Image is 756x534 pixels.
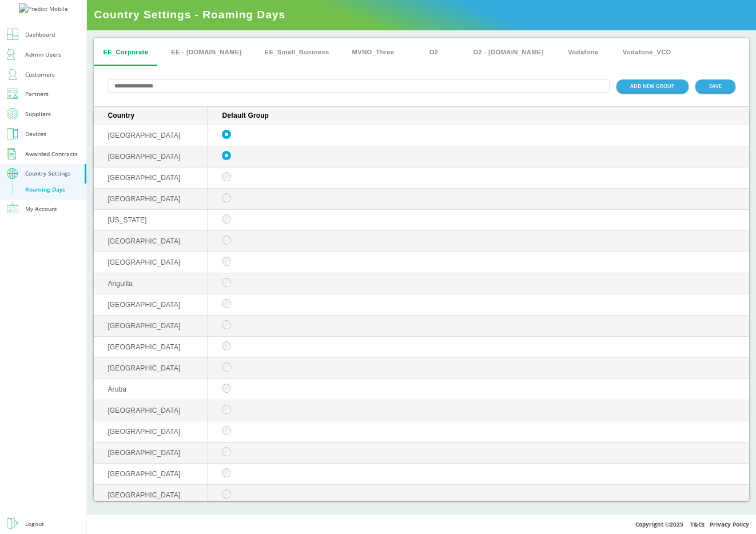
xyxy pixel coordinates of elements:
th: [GEOGRAPHIC_DATA] [94,358,208,379]
th: [GEOGRAPHIC_DATA] [94,294,208,316]
th: [GEOGRAPHIC_DATA] [94,485,208,506]
button: EE - [DOMAIN_NAME] [162,38,250,66]
div: Country Settings [25,168,71,179]
button: ADD NEW GROUP [616,79,689,93]
th: [GEOGRAPHIC_DATA] [94,400,208,421]
th: [GEOGRAPHIC_DATA] [94,146,208,168]
button: SAVE [695,79,735,93]
div: Suppliers [25,109,51,119]
th: Aruba [94,379,208,400]
th: [GEOGRAPHIC_DATA] [94,337,208,358]
a: Privacy Policy [710,520,749,528]
th: Default Group [208,107,749,125]
th: [US_STATE] [94,210,208,231]
button: EE_Corporate [94,38,157,66]
th: [GEOGRAPHIC_DATA] [94,125,208,146]
div: Awarded Contracts [25,149,78,160]
th: [GEOGRAPHIC_DATA] [94,443,208,464]
div: Copyright © 2025 [87,514,756,534]
div: Dashboard [25,29,55,40]
th: [GEOGRAPHIC_DATA] [94,421,208,443]
div: Admin Users [25,49,61,60]
th: [GEOGRAPHIC_DATA] [94,231,208,252]
button: EE_Small_Business [256,38,339,66]
button: MVNO_Three [343,38,404,66]
button: Vodafone_VCO [614,38,681,66]
a: T&Cs [690,520,705,528]
th: [GEOGRAPHIC_DATA] [94,252,208,273]
div: Partners [25,89,49,99]
th: Country [94,107,208,125]
th: [GEOGRAPHIC_DATA] [94,316,208,337]
img: Predict Mobile [19,3,68,14]
div: Devices [25,129,46,140]
div: Roaming Days [25,186,65,193]
button: O2 - [DOMAIN_NAME] [464,38,552,66]
div: My Account [25,204,57,214]
th: Anguilla [94,273,208,294]
div: Customers [25,69,55,80]
th: [GEOGRAPHIC_DATA] [94,168,208,189]
button: O2 [408,38,459,66]
div: Logout [25,519,44,529]
th: [GEOGRAPHIC_DATA] [94,464,208,485]
button: Vodafone [558,38,609,66]
th: [GEOGRAPHIC_DATA] [94,189,208,210]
